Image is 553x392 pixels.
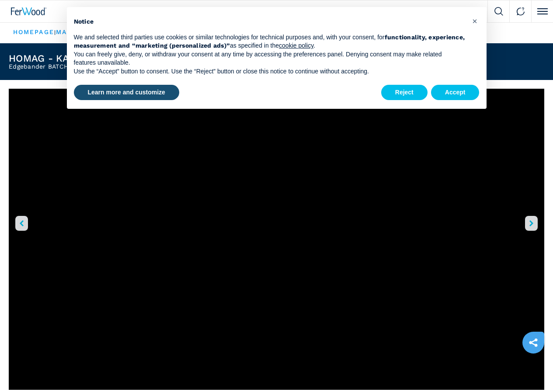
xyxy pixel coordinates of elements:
p: You can freely give, deny, or withdraw your consent at any time by accessing the preferences pane... [74,50,466,67]
h2: Notice [74,17,466,26]
div: Go to Slide 1 [9,89,544,390]
button: Click to toggle menu [531,0,553,22]
a: sharethis [522,332,544,354]
button: Reject [381,85,428,101]
iframe: YouTube video player [9,89,544,390]
iframe: Chat [516,353,546,385]
h2: Edgebander BATCH 1 [9,63,139,69]
img: Search [494,7,503,16]
button: left-button [15,216,28,231]
button: right-button [525,216,538,231]
img: Contact us [516,7,525,16]
a: HOMEPAGE [13,28,54,35]
h1: HOMAG - KAR 310 Profiline [9,54,139,63]
strong: functionality, experience, measurement and “marketing (personalized ads)” [74,34,465,49]
button: Learn more and customize [74,85,179,101]
p: Use the “Accept” button to consent. Use the “Reject” button or close this notice to continue with... [74,67,466,76]
a: cookie policy [279,42,313,49]
span: × [472,16,477,26]
span: | [54,29,56,35]
img: Ferwood [11,7,47,15]
p: We and selected third parties use cookies or similar technologies for technical purposes and, wit... [74,33,466,50]
button: Accept [431,85,480,101]
a: machines [56,28,95,35]
button: Close this notice [468,14,482,28]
